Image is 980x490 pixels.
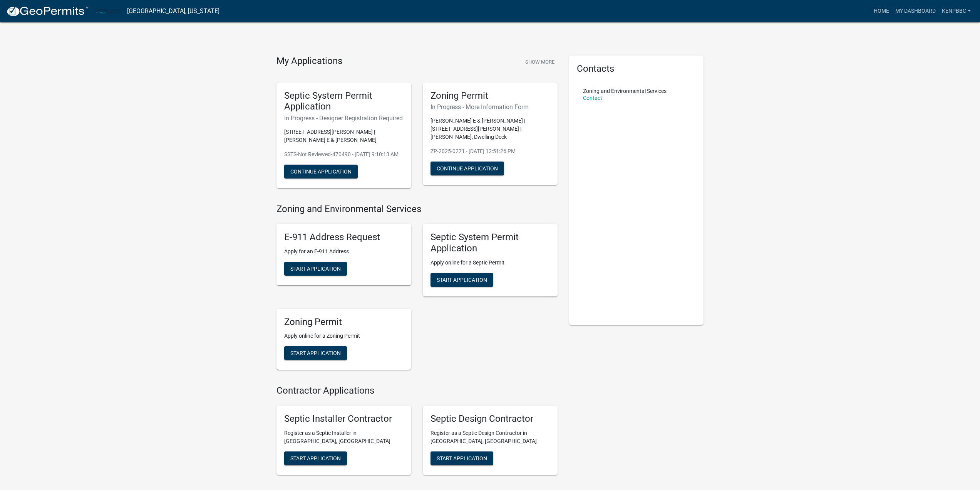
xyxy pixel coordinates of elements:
p: Register as a Septic Design Contractor in [GEOGRAPHIC_DATA], [GEOGRAPHIC_DATA] [431,429,550,445]
p: Zoning and Environmental Services [583,88,667,94]
h5: Zoning Permit [431,90,550,101]
a: My Dashboard [892,4,939,19]
a: Contact [583,95,602,101]
img: Carlton County, Minnesota [95,6,121,16]
p: Apply for an E-911 Address [284,248,404,256]
button: Start Application [284,262,347,276]
button: Start Application [431,273,493,287]
p: [PERSON_NAME] E & [PERSON_NAME] | [STREET_ADDRESS][PERSON_NAME] | [PERSON_NAME], Dwelling Deck [431,117,550,141]
h5: Contacts [577,63,696,74]
p: ZP-2025-0271 - [DATE] 12:51:26 PM [431,147,550,155]
h5: Septic Installer Contractor [284,413,404,424]
button: Continue Application [284,165,358,178]
h5: E-911 Address Request [284,232,404,243]
span: Start Application [437,455,487,461]
p: [STREET_ADDRESS][PERSON_NAME] | [PERSON_NAME] E & [PERSON_NAME] [284,128,404,144]
p: Apply online for a Septic Permit [431,259,550,267]
span: Start Application [437,276,487,283]
button: Show More [522,56,558,68]
h5: Septic System Permit Application [284,90,404,113]
button: Continue Application [431,162,504,175]
h5: Septic System Permit Application [431,232,550,254]
button: Start Application [284,451,347,465]
span: Start Application [290,455,341,461]
a: [GEOGRAPHIC_DATA], [US_STATE] [127,5,219,18]
h6: In Progress - More Information Form [431,103,550,111]
button: Start Application [431,451,493,465]
a: kenpbbc [939,4,974,19]
h6: In Progress - Designer Registration Required [284,115,404,122]
span: Start Application [290,265,341,271]
p: Register as a Septic Installer in [GEOGRAPHIC_DATA], [GEOGRAPHIC_DATA] [284,429,404,445]
span: Start Application [290,350,341,356]
h4: Zoning and Environmental Services [276,204,558,215]
p: Apply online for a Zoning Permit [284,332,404,340]
h4: Contractor Applications [276,385,558,396]
p: SSTS-Not Reviewed-470490 - [DATE] 9:10:13 AM [284,150,404,158]
button: Start Application [284,346,347,360]
h5: Zoning Permit [284,317,404,328]
wm-workflow-list-section: Contractor Applications [276,385,558,481]
a: Home [871,4,892,19]
h5: Septic Design Contractor [431,413,550,424]
h4: My Applications [276,56,342,67]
